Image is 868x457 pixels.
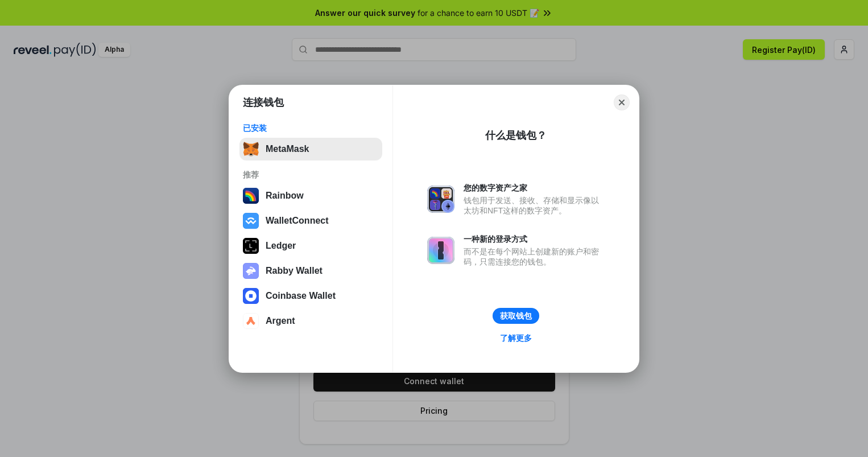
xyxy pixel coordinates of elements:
button: Rabby Wallet [239,260,382,282]
h1: 连接钱包 [243,96,284,109]
img: svg+xml,%3Csvg%20xmlns%3D%22http%3A%2F%2Fwww.w3.org%2F2000%2Fsvg%22%20fill%3D%22none%22%20viewBox... [427,237,454,264]
div: 获取钱包 [500,311,532,321]
div: 了解更多 [500,333,532,343]
div: 钱包用于发送、接收、存储和显示像以太坊和NFT这样的数字资产。 [464,195,605,216]
img: svg+xml,%3Csvg%20width%3D%22120%22%20height%3D%22120%22%20viewBox%3D%220%200%20120%20120%22%20fil... [243,188,259,204]
button: Argent [239,310,382,332]
div: 一种新的登录方式 [464,234,605,244]
button: WalletConnect [239,209,382,232]
div: MetaMask [266,144,309,154]
img: svg+xml,%3Csvg%20fill%3D%22none%22%20height%3D%2233%22%20viewBox%3D%220%200%2035%2033%22%20width%... [243,141,259,157]
button: 获取钱包 [493,308,539,324]
div: 已安装 [243,123,379,133]
button: Close [614,94,630,110]
div: 什么是钱包？ [485,129,547,142]
div: 您的数字资产之家 [464,183,605,193]
img: svg+xml,%3Csvg%20xmlns%3D%22http%3A%2F%2Fwww.w3.org%2F2000%2Fsvg%22%20width%3D%2228%22%20height%3... [243,238,259,254]
img: svg+xml,%3Csvg%20width%3D%2228%22%20height%3D%2228%22%20viewBox%3D%220%200%2028%2028%22%20fill%3D... [243,213,259,229]
div: Rainbow [266,191,304,201]
button: Rainbow [239,184,382,207]
div: 而不是在每个网站上创建新的账户和密码，只需连接您的钱包。 [464,246,605,267]
div: Argent [266,316,295,326]
img: svg+xml,%3Csvg%20width%3D%2228%22%20height%3D%2228%22%20viewBox%3D%220%200%2028%2028%22%20fill%3D... [243,288,259,304]
button: Ledger [239,234,382,257]
img: svg+xml,%3Csvg%20width%3D%2228%22%20height%3D%2228%22%20viewBox%3D%220%200%2028%2028%22%20fill%3D... [243,313,259,329]
div: Ledger [266,241,296,251]
button: Coinbase Wallet [239,285,382,307]
img: svg+xml,%3Csvg%20xmlns%3D%22http%3A%2F%2Fwww.w3.org%2F2000%2Fsvg%22%20fill%3D%22none%22%20viewBox... [427,186,454,213]
a: 了解更多 [493,331,539,345]
img: svg+xml,%3Csvg%20xmlns%3D%22http%3A%2F%2Fwww.w3.org%2F2000%2Fsvg%22%20fill%3D%22none%22%20viewBox... [243,263,259,279]
button: MetaMask [239,138,382,160]
div: Coinbase Wallet [266,291,336,301]
div: WalletConnect [266,216,329,226]
div: 推荐 [243,170,379,180]
div: Rabby Wallet [266,266,323,276]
